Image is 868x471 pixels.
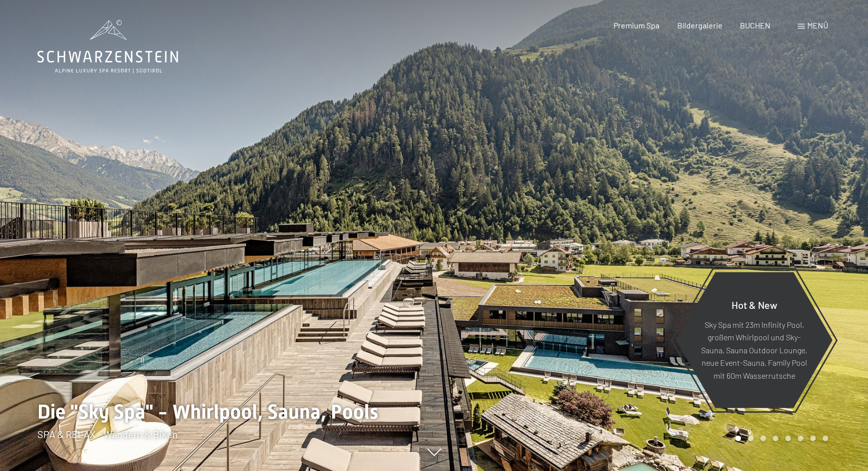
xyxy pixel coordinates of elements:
div: Carousel Page 4 [773,436,778,441]
a: Premium Spa [614,20,659,30]
div: Carousel Page 5 [785,436,791,441]
p: Sky Spa mit 23m Infinity Pool, großem Whirlpool und Sky-Sauna, Sauna Outdoor Lounge, neue Event-S... [700,318,808,382]
a: Bildergalerie [677,20,723,30]
div: Carousel Page 3 [760,436,766,441]
div: Carousel Page 6 [798,436,803,441]
div: Carousel Page 7 [810,436,816,441]
span: Menü [807,20,828,30]
div: Carousel Pagination [732,436,828,441]
div: Carousel Page 2 [748,436,753,441]
div: Carousel Page 1 (Current Slide) [736,436,741,441]
span: Hot & New [732,298,777,310]
a: BUCHEN [740,20,770,30]
a: Hot & New Sky Spa mit 23m Infinity Pool, großem Whirlpool und Sky-Sauna, Sauna Outdoor Lounge, ne... [675,271,833,409]
div: Carousel Page 8 [823,436,828,441]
